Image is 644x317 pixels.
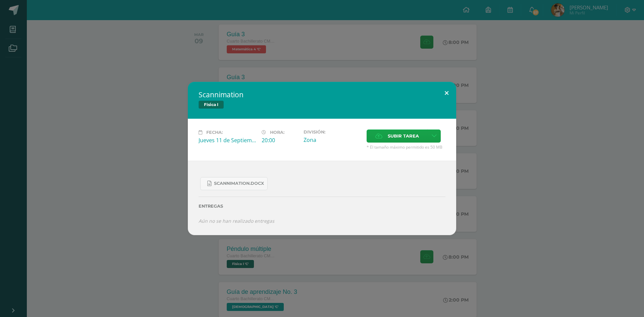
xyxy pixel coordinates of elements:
[199,101,224,109] span: Física I
[304,129,361,135] label: División:
[200,177,268,190] a: Scannimation.docx
[270,130,284,135] span: Hora:
[304,136,361,144] div: Zona
[206,130,223,135] span: Fecha:
[199,218,274,224] i: Aún no se han realizado entregas
[199,137,256,144] div: Jueves 11 de Septiembre
[262,137,298,144] div: 20:00
[199,90,445,99] h2: Scannimation
[388,130,419,142] span: Subir tarea
[199,204,445,209] label: Entregas
[214,181,264,186] span: Scannimation.docx
[367,144,445,150] span: * El tamaño máximo permitido es 50 MB
[437,82,456,105] button: Close (Esc)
